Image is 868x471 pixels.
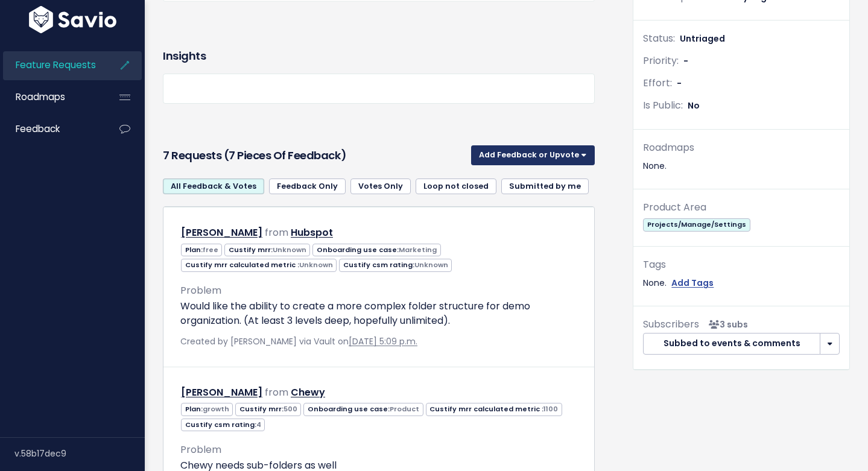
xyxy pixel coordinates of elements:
div: Roadmaps [643,139,840,157]
span: Problem [180,283,221,297]
span: Plan: [181,244,222,256]
span: Is Public: [643,98,683,112]
span: Custify mrr: [224,244,310,256]
button: Subbed to events & comments [643,333,820,355]
span: Roadmaps [16,90,65,103]
span: <p><strong>Subscribers</strong><br><br> - Anael Pichon<br> - Renee Scrybalo<br> - Efma Rosario<br... [704,318,748,330]
span: Untriaged [680,33,725,45]
span: Unknown [414,260,448,270]
a: Feature Requests [3,51,100,79]
span: No [688,100,700,112]
span: Created by [PERSON_NAME] via Vault on [180,335,417,347]
span: Marketing [399,245,437,254]
span: Priority: [643,54,679,68]
a: Add Tags [671,276,714,291]
a: Votes Only [350,179,411,194]
span: Problem [180,443,221,457]
span: Custify csm rating: [181,419,265,431]
span: Onboarding use case: [312,244,440,256]
span: Custify mrr calculated metric : [181,259,337,271]
a: [PERSON_NAME] [181,226,262,239]
span: Custify mrr: [235,403,301,416]
span: Unknown [299,260,333,270]
span: from [265,226,288,239]
div: Product Area [643,199,840,217]
button: Add Feedback or Upvote [471,145,595,165]
span: Product [390,404,419,414]
p: Would like the ability to create a more complex folder structure for demo organization. (At least... [180,299,577,328]
div: Tags [643,256,840,274]
span: Status: [643,31,675,45]
span: Subscribers [643,317,699,331]
span: Plan: [181,403,233,416]
div: None. [643,276,840,291]
span: Feedback [16,122,60,135]
a: Hubspot [291,226,333,239]
span: Custify csm rating: [339,259,452,271]
a: Feedback [3,115,100,143]
span: Custify mrr calculated metric : [426,403,562,416]
span: 500 [284,404,297,414]
a: Roadmaps [3,83,100,111]
div: None. [643,159,840,174]
h3: 7 Requests (7 pieces of Feedback) [163,147,466,164]
span: growth [203,404,229,414]
a: Chewy [291,385,325,399]
a: Submitted by me [501,179,589,194]
div: v.58b17dec9 [14,438,145,469]
span: 1100 [543,404,558,414]
span: Onboarding use case: [303,403,423,416]
a: Feedback Only [269,179,346,194]
span: Effort: [643,76,672,90]
a: Loop not closed [416,179,496,194]
span: - [683,55,688,67]
a: [PERSON_NAME] [181,385,262,399]
span: Projects/Manage/Settings [643,218,750,231]
span: - [677,77,682,89]
span: from [265,385,288,399]
a: [DATE] 5:09 p.m. [349,335,417,347]
span: free [203,245,218,254]
span: Unknown [273,245,306,254]
h3: Insights [163,48,206,65]
img: logo-white.9d6f32f41409.svg [26,6,119,33]
span: 4 [256,420,261,429]
span: Feature Requests [16,58,96,71]
a: All Feedback & Votes [163,179,264,194]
